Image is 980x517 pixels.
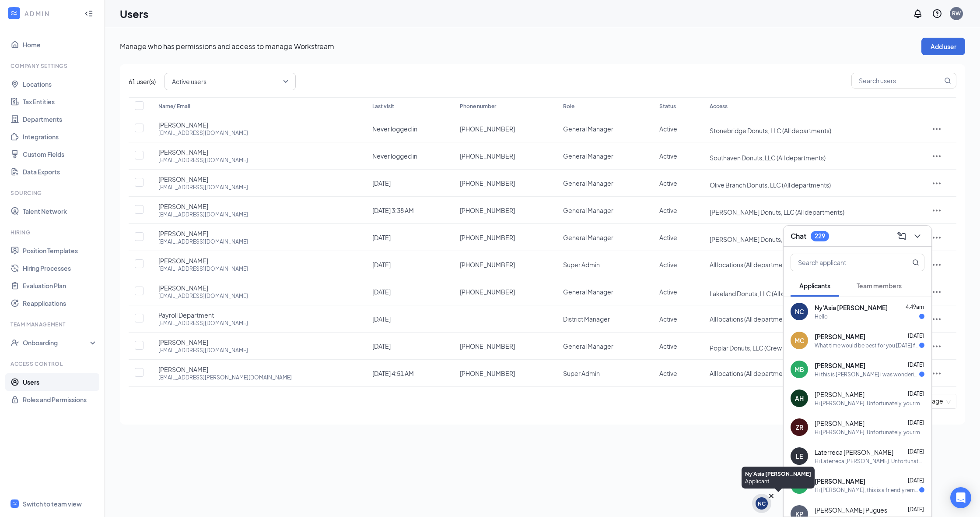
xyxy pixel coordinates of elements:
[563,125,613,133] span: General Manager
[931,341,942,351] svg: ActionsIcon
[659,342,677,350] span: Active
[372,101,442,112] div: Last visit
[158,238,248,245] div: [EMAIL_ADDRESS][DOMAIN_NAME]
[460,287,515,296] span: [PHONE_NUMBER]
[158,211,248,218] div: [EMAIL_ADDRESS][DOMAIN_NAME]
[815,486,919,494] div: Hi [PERSON_NAME], this is a friendly reminder. Please select a meeting time slot for your Crew Me...
[796,423,803,432] div: ZR
[158,374,292,381] div: [EMAIL_ADDRESS][PERSON_NAME][DOMAIN_NAME]
[23,75,98,93] a: Locations
[563,315,610,323] span: District Manager
[23,338,90,347] div: Onboarding
[791,231,806,241] h3: Chat
[912,259,919,266] svg: MagnifyingGlass
[158,265,248,273] div: [EMAIL_ADDRESS][DOMAIN_NAME]
[23,93,98,110] a: Tax Entities
[815,400,924,407] div: Hi [PERSON_NAME]. Unfortunately, your meeting with [PERSON_NAME]' for Crew Member at [PERSON_NAME...
[158,365,208,374] span: [PERSON_NAME]
[794,336,805,345] div: MC
[791,254,895,271] input: Search applicant
[710,369,793,377] span: All locations (All departments)
[120,42,921,51] p: Manage who has permissions and access to manage Workstream
[659,261,677,269] span: Active
[158,338,208,347] span: [PERSON_NAME]
[651,97,701,115] th: Status
[710,290,821,297] span: Lakeland Donuts, LLC (All departments)
[563,288,613,296] span: General Manager
[12,501,17,506] svg: WorkstreamLogo
[10,360,96,368] div: Access control
[372,234,391,241] span: [DATE]
[659,315,677,323] span: Active
[931,178,942,188] svg: ActionsIcon
[451,97,554,115] th: Phone number
[563,342,613,350] span: General Manager
[24,9,77,18] div: ADMIN
[23,128,98,145] a: Integrations
[815,506,887,514] span: [PERSON_NAME] Pugues
[950,487,971,508] div: Open Intercom Messenger
[906,304,924,310] span: 4:49am
[23,277,98,294] a: Evaluation Plan
[659,125,677,133] span: Active
[852,73,942,88] input: Search users
[795,307,804,316] div: NC
[710,208,844,216] span: [PERSON_NAME] Donuts, LLC (All departments)
[158,283,208,292] span: [PERSON_NAME]
[10,338,19,347] svg: UserCheck
[120,6,148,21] h1: Users
[815,428,924,436] div: Hi [PERSON_NAME]. Unfortunately, your meeting with [PERSON_NAME]' for Crew Member at [PERSON_NAME...
[795,394,804,403] div: AH
[815,342,919,349] div: What time would be best for you [DATE] for me to come in for my interview
[372,315,391,323] span: [DATE]
[372,342,391,350] span: [DATE]
[563,261,600,269] span: Super Admin
[158,292,248,300] div: [EMAIL_ADDRESS][DOMAIN_NAME]
[659,234,677,241] span: Active
[815,457,924,465] div: Hi Laterreca [PERSON_NAME]. Unfortunately, your meeting with [PERSON_NAME]' for Crew Member at [P...
[796,452,803,460] div: LE
[372,261,391,269] span: [DATE]
[710,344,833,352] span: Poplar Donuts, LLC (Crew Members, Leads)
[710,315,793,323] span: All locations (All departments)
[158,319,248,327] div: [EMAIL_ADDRESS][DOMAIN_NAME]
[10,9,18,18] svg: WorkstreamLogo
[563,234,613,241] span: General Manager
[10,321,96,328] div: Team Management
[23,36,98,53] a: Home
[931,232,942,243] svg: ActionsIcon
[460,260,515,269] span: [PHONE_NUMBER]
[23,373,98,391] a: Users
[932,8,942,19] svg: QuestionInfo
[767,492,776,500] svg: Cross
[10,62,96,70] div: Company Settings
[563,152,613,160] span: General Manager
[912,394,956,408] div: Page Size
[158,129,248,137] div: [EMAIL_ADDRESS][DOMAIN_NAME]
[659,369,677,377] span: Active
[931,124,942,134] svg: ActionsIcon
[931,259,942,270] svg: ActionsIcon
[745,478,811,485] div: Applicant
[158,148,208,156] span: [PERSON_NAME]
[931,287,942,297] svg: ActionsIcon
[659,288,677,296] span: Active
[908,390,924,397] span: [DATE]
[158,202,208,211] span: [PERSON_NAME]
[158,156,248,164] div: [EMAIL_ADDRESS][DOMAIN_NAME]
[917,394,951,408] span: 10 / page
[10,189,96,197] div: Sourcing
[158,229,208,238] span: [PERSON_NAME]
[460,179,515,188] span: [PHONE_NUMBER]
[815,332,865,341] span: [PERSON_NAME]
[895,229,909,243] button: ComposeMessage
[701,97,917,115] th: Access
[931,205,942,216] svg: ActionsIcon
[563,101,642,112] div: Role
[23,110,98,128] a: Departments
[372,152,417,160] span: Never logged in
[921,38,965,55] button: Add user
[10,229,96,236] div: Hiring
[710,181,831,189] span: Olive Branch Donuts, LLC (All departments)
